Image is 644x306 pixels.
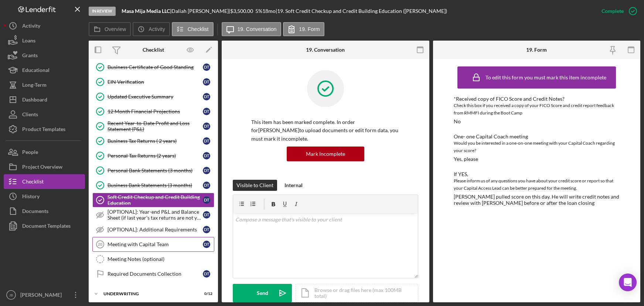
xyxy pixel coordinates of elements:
[4,48,85,63] button: Grants
[92,163,214,178] a: Personal Bank Statements (3 months)DT
[251,118,400,143] p: This item has been marked complete. In order for [PERSON_NAME] to upload documents or edit form d...
[262,8,276,14] div: 18 mo
[108,109,203,114] div: 12 Month Financial Projections
[4,122,85,137] button: Product Templates
[22,159,62,176] div: Project Overview
[203,123,210,130] div: D T
[89,22,131,36] button: Overview
[149,26,165,32] label: Activity
[4,145,85,159] button: People
[171,8,230,14] div: Daliah [PERSON_NAME] |
[203,270,210,278] div: D T
[92,148,214,163] a: Personal Tax Returns (2 years)DT
[22,78,47,94] div: Long-Term
[108,194,203,206] div: Soft Credit Checkup and Credit Building Education
[22,174,44,191] div: Checklist
[108,182,203,188] div: Business Bank Statements (3 months)
[22,107,38,124] div: Clients
[4,63,85,78] a: Educational
[92,222,214,237] a: [OPTIONAL]: Additional RequirementsDT
[18,288,67,304] div: [PERSON_NAME]
[4,174,85,189] button: Checklist
[203,167,210,174] div: D T
[4,204,85,219] a: Documents
[89,7,116,16] div: In Review
[4,189,85,204] a: History
[257,284,268,302] div: Send
[92,207,214,222] a: [OPTIONAL]: Year-end P&L and Balance Sheet (if last year's tax returns are not yet available)DT
[133,22,170,36] button: Activity
[22,145,38,161] div: People
[22,122,65,138] div: Product Templates
[92,60,214,75] a: Business Certificate of Good StandingDT
[4,78,85,92] a: Long-Term
[105,26,126,32] label: Overview
[203,93,210,100] div: D T
[203,78,210,86] div: D T
[92,134,214,148] a: Business Tax Returns ( 2 years)DT
[92,178,214,193] a: Business Bank Statements (3 months)DT
[222,22,282,36] button: 19. Conversation
[203,152,210,159] div: D T
[92,75,214,89] a: EIN VerificationDT
[233,284,292,302] button: Send
[4,219,85,233] button: Document Templates
[283,22,324,36] button: 19. Form
[108,168,203,173] div: Personal Bank Statements (3 months)
[233,180,277,191] button: Visible to Client
[22,18,40,35] div: Activity
[92,193,214,207] a: Soft Credit Checkup and Credit Building EducationDT
[454,102,620,117] div: Check this box if you received a copy of your FICO Score and credit report feedback from RMMFI du...
[122,8,170,14] b: Masa Mija Media LLC
[4,33,85,48] a: Loans
[4,288,85,302] button: JB[PERSON_NAME]
[203,63,210,71] div: D T
[108,256,214,262] div: Meeting Notes (optional)
[108,94,203,100] div: Updated Executive Summary
[619,274,637,291] div: Open Intercom Messenger
[454,194,620,206] div: [PERSON_NAME] pulled score on this day. He will write credit notes and review with [PERSON_NAME] ...
[284,180,303,191] div: Internal
[199,292,212,296] div: 0 / 12
[108,64,203,70] div: Business Certificate of Good Standing
[108,79,203,85] div: EIN Verification
[276,8,447,14] div: | 19. Soft Credit Checkup and Credit Building Education ([PERSON_NAME])
[454,134,620,140] div: One- one Capital Coach meeting
[22,48,38,65] div: Grants
[188,26,209,32] label: Checklist
[594,4,640,18] button: Complete
[4,159,85,174] button: Project Overview
[526,47,547,53] div: 19. Form
[22,219,71,235] div: Document Templates
[22,63,50,79] div: Educational
[98,242,102,247] tspan: 20
[4,92,85,107] button: Dashboard
[92,267,214,281] a: Required Documents CollectionDT
[4,18,85,33] button: Activity
[203,196,210,204] div: D T
[287,147,364,161] button: Mark Incomplete
[454,177,620,192] div: Please inform us of any questions you have about your credit score or report so that your Capital...
[9,293,13,297] text: JB
[306,47,345,53] div: 19. Conversation
[203,108,210,115] div: D T
[236,180,273,191] div: Visible to Client
[172,22,214,36] button: Checklist
[92,104,214,119] a: 12 Month Financial ProjectionsDT
[22,33,35,50] div: Loans
[203,137,210,145] div: D T
[485,75,606,80] div: To edit this form you must mark this item incomplete
[122,8,171,14] div: |
[255,8,262,14] div: 5 %
[103,292,194,296] div: UNDERWRITING
[22,92,47,109] div: Dashboard
[108,153,203,159] div: Personal Tax Returns (2 years)
[92,237,214,252] a: 20Meeting with Capital TeamDT
[281,180,306,191] button: Internal
[230,8,255,14] div: $3,500.00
